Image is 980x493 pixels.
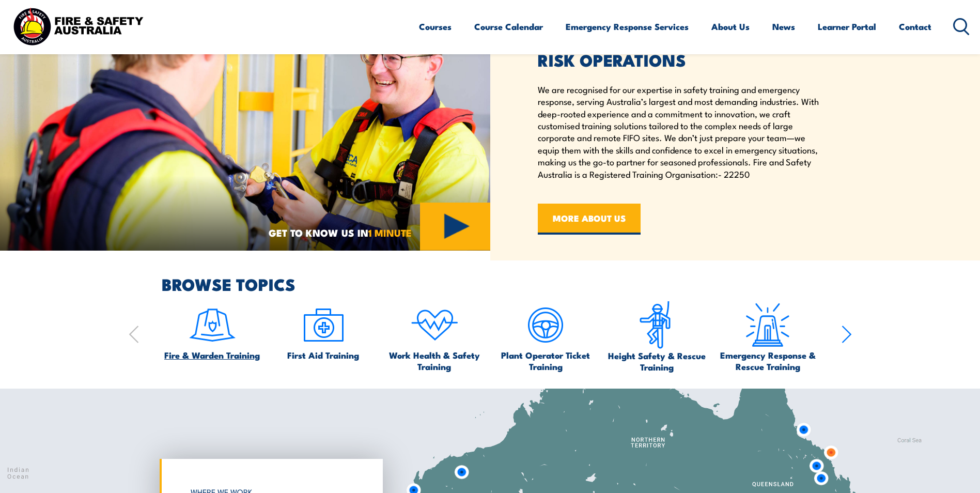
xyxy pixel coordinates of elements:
a: MORE ABOUT US [538,204,641,235]
a: About Us [711,13,750,40]
a: Courses [419,13,452,40]
a: Emergency Response & Rescue Training [717,301,818,372]
a: Course Calendar [474,13,543,40]
a: Emergency Response Services [566,13,689,40]
span: First Aid Training [287,349,359,361]
a: First Aid Training [287,301,359,361]
span: Height Safety & Rescue Training [606,350,707,373]
span: Fire & Warden Training [164,349,260,361]
img: icon-1 [188,301,237,349]
h2: BROWSE TOPICS [162,276,852,291]
strong: 1 MINUTE [368,225,412,240]
span: Emergency Response & Rescue Training [717,349,818,372]
a: Work Health & Safety Training [384,301,485,372]
a: News [772,13,795,40]
a: Fire & Warden Training [164,301,260,361]
img: icon-2 [299,301,348,349]
a: Contact [899,13,931,40]
a: Plant Operator Ticket Training [495,301,596,372]
span: Plant Operator Ticket Training [495,349,596,372]
p: We are recognised for our expertise in safety training and emergency response, serving Australia’... [538,83,821,180]
span: Work Health & Safety Training [384,349,485,372]
img: icon-5 [521,301,570,349]
span: GET TO KNOW US IN [269,228,412,237]
img: Emergency Response Icon [743,301,792,349]
a: Learner Portal [818,13,876,40]
img: icon-6 [632,301,681,350]
img: icon-4 [410,301,459,349]
h2: CORPORATE TRAINING AND HIGH-RISK OPERATIONS [538,23,821,67]
a: Height Safety & Rescue Training [606,301,707,373]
